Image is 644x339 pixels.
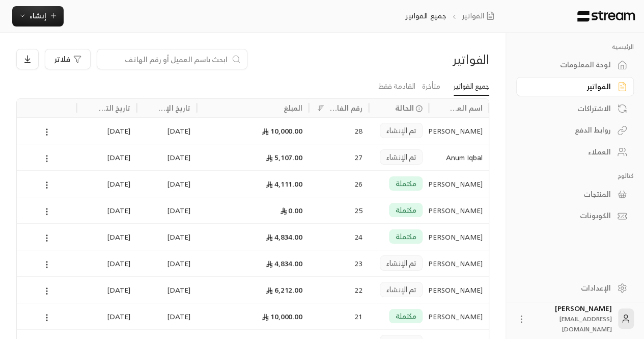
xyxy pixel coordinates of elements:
div: [DATE] [83,224,131,250]
div: 25 [315,197,362,223]
a: الفواتير [462,10,498,21]
span: إنشاء [30,9,46,22]
div: الإعدادات [529,283,611,293]
div: الاشتراكات [529,103,611,114]
div: [DATE] [143,118,191,144]
span: فلاتر [54,56,70,63]
span: تم الإنشاء [386,152,416,162]
div: 27 [315,144,362,170]
div: 6,212.00 [203,277,302,303]
div: [DATE] [143,224,191,250]
div: [DATE] [143,250,191,276]
div: [DATE] [143,144,191,170]
img: Logo [576,11,636,22]
button: Sort [315,102,327,114]
a: العملاء [516,142,634,162]
div: الكوبونات [529,211,611,221]
div: 21 [315,303,362,329]
div: الفواتير [529,82,611,92]
div: 0.00 [203,197,302,223]
a: القادمة فقط [378,77,415,95]
span: مكتملة [395,231,416,242]
p: الرئيسية [516,43,634,51]
a: لوحة المعلومات [516,55,634,75]
div: [DATE] [83,144,131,170]
div: [DATE] [83,277,131,303]
p: كتالوج [516,172,634,180]
span: تم الإنشاء [386,125,416,136]
div: العملاء [529,147,611,157]
a: الكوبونات [516,206,634,226]
div: [DATE] [83,171,131,197]
div: الفواتير [378,51,489,67]
div: روابط الدفع [529,125,611,135]
div: رقم الفاتورة [328,101,362,114]
div: Anum Iqbal [435,144,483,170]
div: 24 [315,224,362,250]
div: [DATE] [83,250,131,276]
div: [DATE] [83,197,131,223]
div: 10,000.00 [203,303,302,329]
div: 22 [315,277,362,303]
div: المبلغ [284,101,303,114]
nav: breadcrumb [405,10,498,21]
a: روابط الدفع [516,120,634,140]
div: [DATE] [143,197,191,223]
div: [DATE] [143,303,191,329]
div: [PERSON_NAME] [533,303,612,334]
a: الفواتير [516,77,634,97]
div: [PERSON_NAME] [435,224,483,250]
div: 4,111.00 [203,171,302,197]
div: [PERSON_NAME] [435,250,483,276]
span: مكتملة [395,178,416,189]
div: تاريخ التحديث [96,101,131,114]
div: [DATE] [143,171,191,197]
button: فلاتر [45,49,91,69]
button: إنشاء [12,6,64,27]
span: مكتملة [395,311,416,321]
div: [PERSON_NAME] [435,171,483,197]
div: اسم العميل [448,101,483,114]
a: الاشتراكات [516,98,634,118]
a: جميع الفواتير [454,77,489,96]
div: المنتجات [529,189,611,199]
span: تم الإنشاء [386,258,416,268]
div: 4,834.00 [203,250,302,276]
div: [DATE] [83,118,131,144]
div: [DATE] [143,277,191,303]
div: 10,000.00 [203,118,302,144]
div: 4,834.00 [203,224,302,250]
div: [DATE] [83,303,131,329]
div: [PERSON_NAME] [435,303,483,329]
p: جميع الفواتير [405,10,446,21]
span: [EMAIL_ADDRESS][DOMAIN_NAME] [559,314,612,334]
div: 23 [315,250,362,276]
div: [PERSON_NAME] [435,118,483,144]
div: تاريخ الإنشاء [156,101,191,114]
a: المنتجات [516,184,634,204]
a: الإعدادات [516,278,634,298]
input: ابحث باسم العميل أو رقم الهاتف [103,54,228,65]
span: الحالة [395,102,414,113]
div: 5,107.00 [203,144,302,170]
div: [PERSON_NAME] [435,197,483,223]
span: تم الإنشاء [386,284,416,295]
div: [PERSON_NAME] [435,277,483,303]
div: 26 [315,171,362,197]
a: متأخرة [422,77,440,95]
span: مكتملة [395,205,416,215]
div: 28 [315,118,362,144]
div: لوحة المعلومات [529,60,611,70]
